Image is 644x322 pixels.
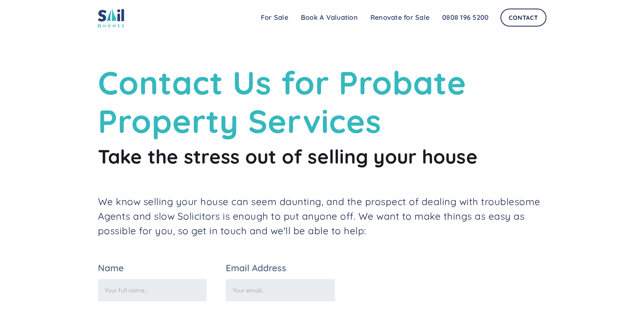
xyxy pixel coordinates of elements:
[98,194,546,238] p: We know selling your house can seem daunting, and the prospect of dealing with troublesome Agents...
[226,263,335,272] label: Email Address
[98,64,546,141] h1: Contact Us for Probate Property Services
[436,10,495,25] a: 0808 196 5200
[98,263,207,272] label: Name
[98,7,124,27] img: sail home logo colored
[295,10,364,25] a: Book A Valuation
[226,279,335,301] input: Your email...
[98,279,207,301] input: Your full name...
[500,9,546,27] a: Contact
[364,10,436,25] a: Renovate for Sale
[98,145,546,169] h2: Take the stress out of selling your house
[255,10,295,25] a: For Sale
